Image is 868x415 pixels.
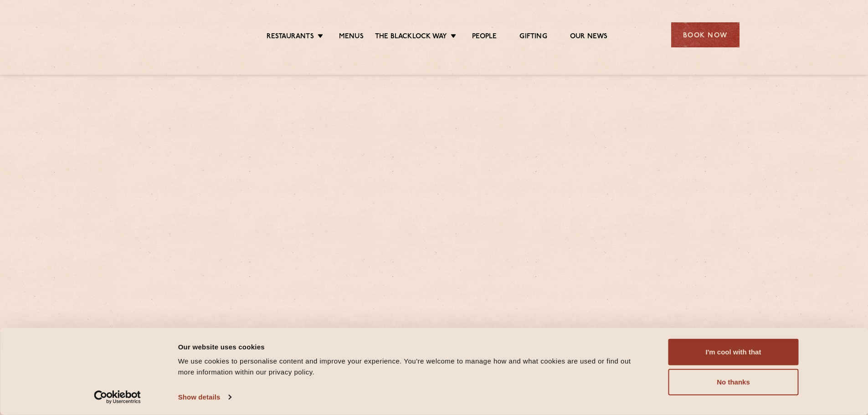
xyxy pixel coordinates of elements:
[519,32,547,42] a: Gifting
[668,369,799,395] button: No thanks
[267,32,314,42] a: Restaurants
[178,390,231,404] a: Show details
[339,32,364,42] a: Menus
[77,390,157,404] a: Usercentrics Cookiebot - opens in a new window
[129,9,208,61] img: svg%3E
[570,32,608,42] a: Our News
[472,32,497,42] a: People
[668,339,799,365] button: I'm cool with that
[375,32,447,42] a: The Blacklock Way
[178,356,648,378] div: We use cookies to personalise content and improve your experience. You're welcome to manage how a...
[178,341,648,352] div: Our website uses cookies
[671,22,740,47] div: Book Now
